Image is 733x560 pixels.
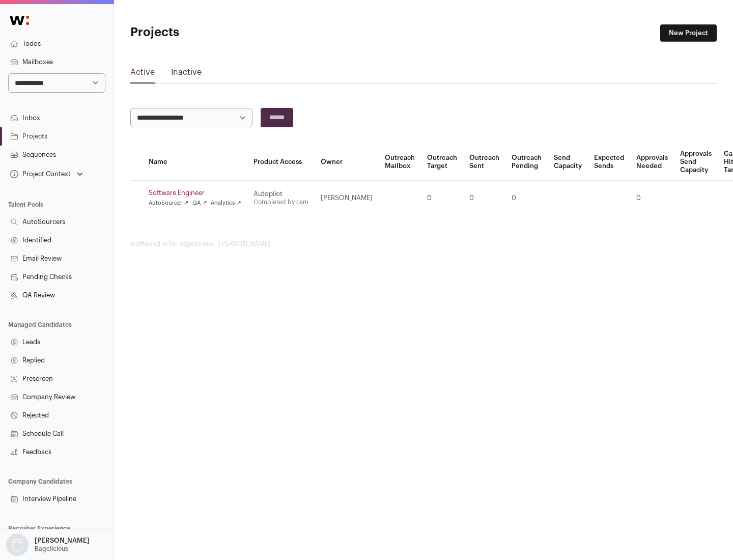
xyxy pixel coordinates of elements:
[379,144,421,181] th: Outreach Mailbox
[4,10,35,31] img: Wellfound
[588,144,630,181] th: Expected Sends
[548,144,588,181] th: Send Capacity
[660,24,717,42] a: New Project
[463,144,505,181] th: Outreach Sent
[8,170,71,178] div: Project Context
[130,66,155,82] a: Active
[463,181,505,216] td: 0
[149,189,241,197] a: Software Engineer
[253,190,308,198] div: Autopilot
[4,534,92,556] button: Open dropdown
[143,144,247,181] th: Name
[8,167,85,181] button: Open dropdown
[253,199,308,205] a: Completed by csm
[149,199,188,207] a: AutoSourcer ↗
[130,24,326,41] h1: Projects
[505,181,548,216] td: 0
[211,199,241,207] a: Analytics ↗
[421,144,463,181] th: Outreach Target
[247,144,315,181] th: Product Access
[630,181,674,216] td: 0
[315,144,379,181] th: Owner
[505,144,548,181] th: Outreach Pending
[421,181,463,216] td: 0
[674,144,718,181] th: Approvals Send Capacity
[6,534,29,556] img: nopic.png
[35,537,90,545] p: [PERSON_NAME]
[630,144,674,181] th: Approvals Needed
[171,66,202,82] a: Inactive
[315,181,379,216] td: [PERSON_NAME]
[35,545,68,553] p: Bagelicious
[130,240,717,248] footer: wellfound:ai for Bagelicious - [PERSON_NAME]
[192,199,207,207] a: QA ↗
